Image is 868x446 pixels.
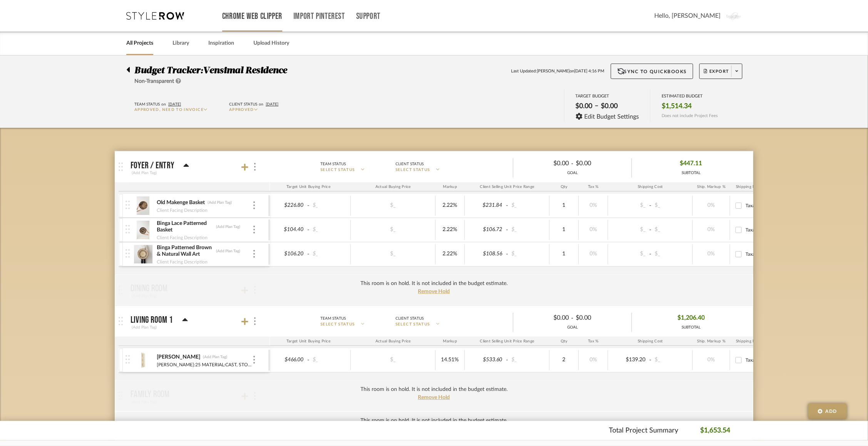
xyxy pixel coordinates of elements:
div: Old Makenge Basket [156,199,205,206]
div: $0.00 [599,100,620,113]
div: [PERSON_NAME] [156,354,201,361]
div: $_ [509,354,547,366]
span: - [571,314,574,323]
div: Ship. Markup % [693,182,730,191]
span: Remove Hold [418,395,450,400]
div: (Add Plan Tag) [203,354,228,360]
div: $_ [610,200,648,211]
div: (Add Plan Tag) [131,324,158,331]
div: Client Selling Unit Price Range [465,182,550,191]
div: $_ [509,248,547,260]
div: Client Selling Unit Price Range [465,337,550,346]
div: Markup [436,337,465,346]
span: Last Updated: [511,68,537,75]
div: $0.00 [520,158,571,169]
div: $_ [653,200,690,211]
img: grip.svg [119,163,123,171]
p: Total Project Summary [609,426,678,436]
div: 1 [552,224,576,235]
span: Taxable [746,252,762,257]
span: - [648,356,653,364]
img: 3fd30c7f-b112-48a4-a5f8-f6fc17765742_50x50.jpg [134,245,152,263]
span: - [306,226,311,234]
div: SUBTOTAL [677,325,705,330]
div: $_ [653,248,690,260]
span: Add [826,408,837,415]
div: $139.20 [610,354,648,366]
div: Ship. Markup % [693,337,730,346]
img: 3dots-v.svg [253,250,255,258]
div: This room is on hold. It is not included in the budget estimate. [360,280,508,288]
p: Living Room 1 [131,315,173,325]
span: – [595,102,599,113]
div: Foyer / Entry(Add Plan Tag)Team StatusSELECT STATUSClient StatusSELECT STATUS$0.00-$0.00GOAL$447.... [119,182,753,274]
mat-expansion-panel-header: Binga Patterned Brown & Natural Wall Art(Add Plan Tag)Client Facing Description$106.20-$_$_2.22%$... [60,242,852,266]
div: Actual Buying Price [351,337,436,346]
div: $0.00 [520,312,571,324]
img: vertical-grip.svg [126,225,130,233]
div: 2 [552,354,576,366]
span: Taxable [746,203,762,208]
a: Library [173,38,189,49]
span: SELECT STATUS [320,167,355,173]
span: - [505,250,509,258]
span: on [259,102,263,106]
span: Vensimal Residence [203,66,287,75]
div: Actual Buying Price [351,182,436,191]
div: $108.56 [467,248,505,260]
div: Qty [550,337,579,346]
div: $_ [311,354,349,366]
span: $1,206.40 [677,312,705,324]
img: af55a1e1-6cb7-4e95-b511-d624a734a229_50x50.jpg [134,351,152,369]
div: $533.60 [467,354,505,366]
div: Binga Lace Patterned Basket [156,220,214,234]
span: Export [704,69,729,80]
div: $_ [509,224,547,235]
div: Shipping Misc. [730,337,767,346]
span: - [648,202,653,210]
div: Target Unit Buying Price [266,182,351,191]
button: Sync to QuickBooks [611,64,694,79]
mat-expansion-panel-header: Living Room 1(Add Plan Tag)Team StatusSELECT STATUSClient StatusSELECT STATUS$0.00-$0.00GOAL$1,20... [115,306,753,337]
div: $0.00 [573,100,595,113]
div: $_ [610,224,648,235]
mat-expansion-panel-header: Old Makenge Basket(Add Plan Tag)Client Facing Description$226.80-$_$_2.22%$231.84-$_10%$_-$_0%Tax... [60,194,852,218]
mat-expansion-panel-header: Foyer / Entry(Add Plan Tag)Team StatusSELECT STATUSClient StatusSELECT STATUS$0.00-$0.00GOAL$447.... [115,151,753,182]
span: Edit Budget Settings [584,113,639,120]
div: (Add Plan Tag) [207,200,232,205]
span: $447.11 [680,158,702,169]
span: - [306,202,311,210]
img: avatar [726,8,742,24]
div: 0% [581,224,605,235]
div: $_ [372,224,414,235]
div: 14.51% [438,354,462,366]
div: 0% [581,200,605,211]
a: Chrome Web Clipper [222,13,282,20]
div: $_ [372,354,414,366]
span: Approved, Need to Invoice [134,108,204,112]
a: All Projects [126,38,153,49]
div: Client Facing Description [156,258,208,266]
div: This room is on hold. It is not included in the budget estimate. [360,386,508,394]
span: - [505,202,509,210]
div: $_ [311,248,349,260]
img: 233304c6-90e1-4c56-91dd-16d10e5a5d37_50x50.jpg [134,196,152,215]
span: - [306,250,311,258]
div: Tax % [579,337,608,346]
img: vertical-grip.svg [126,249,130,258]
div: SUBTOTAL [680,170,702,176]
div: Shipping Cost [608,337,693,346]
div: 0% [695,200,727,211]
div: $106.72 [467,224,505,235]
img: vertical-grip.svg [126,355,130,364]
div: $0.00 [574,158,625,169]
div: Client Facing Description [156,206,208,214]
button: Add [808,404,847,419]
mat-expansion-panel-header: Binga Lace Patterned Basket(Add Plan Tag)Client Facing Description$104.40-$_$_2.22%$106.72-$_10%$... [60,218,852,242]
div: 1 [552,200,576,211]
img: 3dots-v.svg [254,163,256,171]
div: Tax % [579,182,608,191]
span: - [648,250,653,258]
img: 3dots-v.svg [253,201,255,209]
div: $226.80 [268,200,306,211]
